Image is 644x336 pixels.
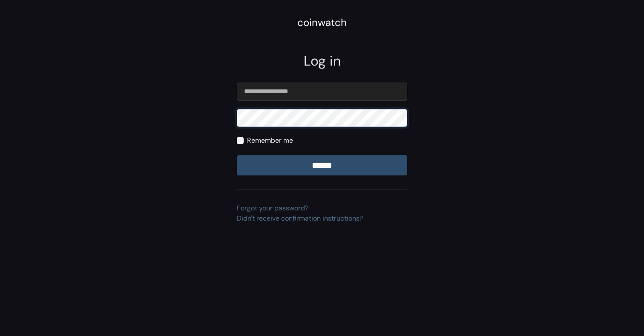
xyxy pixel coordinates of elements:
a: Forgot your password? [237,204,308,213]
a: coinwatch [297,19,347,28]
label: Remember me [247,135,293,146]
div: coinwatch [297,15,347,30]
h2: Log in [237,53,407,69]
a: Didn't receive confirmation instructions? [237,214,363,223]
